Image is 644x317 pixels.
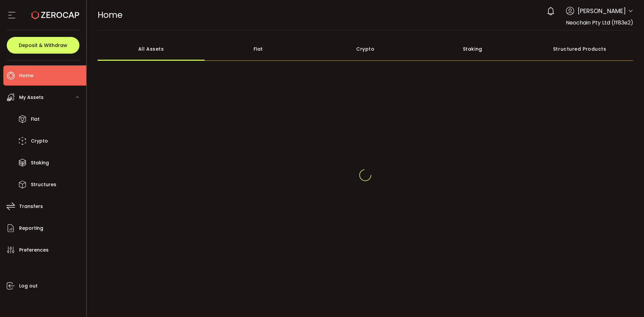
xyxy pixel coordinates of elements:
[312,37,419,61] div: Crypto
[419,37,526,61] div: Staking
[19,43,67,48] span: Deposit & Withdraw
[566,19,633,27] span: Neochain Pty Ltd (ff83e2)
[19,245,49,255] span: Preferences
[31,158,49,168] span: Staking
[31,136,48,146] span: Crypto
[31,114,40,124] span: Fiat
[205,37,312,61] div: Fiat
[578,6,626,15] span: [PERSON_NAME]
[19,93,44,102] span: My Assets
[7,37,79,54] button: Deposit & Withdraw
[19,223,43,233] span: Reporting
[19,281,38,291] span: Log out
[98,37,205,61] div: All Assets
[19,71,34,81] span: Home
[31,180,56,190] span: Structures
[98,9,122,21] span: Home
[19,202,43,211] span: Transfers
[526,37,634,61] div: Structured Products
